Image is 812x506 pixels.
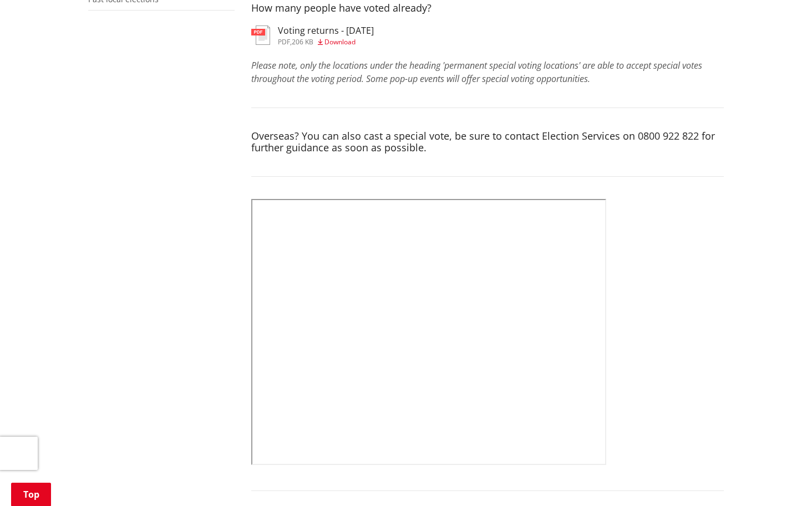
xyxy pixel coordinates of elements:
[292,37,313,47] span: 206 KB
[278,25,374,36] h3: Voting returns - [DATE]
[251,25,270,45] img: document-pdf.svg
[251,59,702,85] em: Please note, only the locations under the heading 'permanent special voting locations' are able t...
[251,25,374,45] a: Voting returns - [DATE] pdf,206 KB Download
[324,37,356,47] span: Download
[278,39,374,45] div: ,
[11,483,51,506] a: Top
[278,37,290,47] span: pdf
[251,2,724,14] h4: How many people have voted already?
[251,130,724,154] h4: Overseas? You can also cast a special vote, be sure to contact Election Services on 0800 922 822 ...
[761,459,801,499] iframe: Messenger Launcher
